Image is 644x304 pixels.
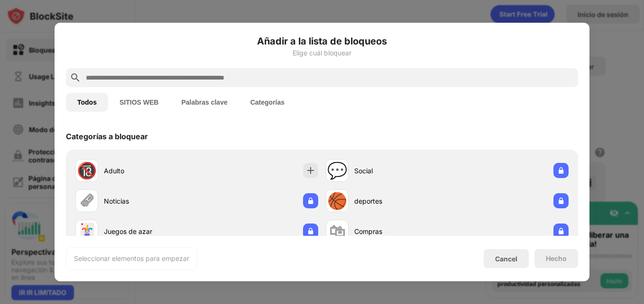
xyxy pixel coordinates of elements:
[74,254,189,263] div: Seleccionar elementos para empezar
[66,49,578,57] div: Elige cuál bloquear
[77,222,97,241] div: 🃏
[495,255,517,263] div: Cancel
[70,72,81,83] img: search.svg
[329,222,345,241] div: 🛍
[66,132,148,141] div: Categorías a bloquear
[354,196,447,206] div: deportes
[108,93,170,112] button: SITIOS WEB
[170,93,239,112] button: Palabras clave
[104,226,197,236] div: Juegos de azar
[327,191,347,211] div: 🏀
[77,161,97,180] div: 🔞
[104,166,197,176] div: Adulto
[327,161,347,180] div: 💬
[66,34,578,48] h6: Añadir a la lista de bloqueos
[66,93,108,112] button: Todos
[104,196,197,206] div: Noticias
[354,226,447,236] div: Compras
[79,191,95,211] div: 🗞
[546,255,567,262] div: Hecho
[354,166,447,176] div: Social
[239,93,296,112] button: Categorías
